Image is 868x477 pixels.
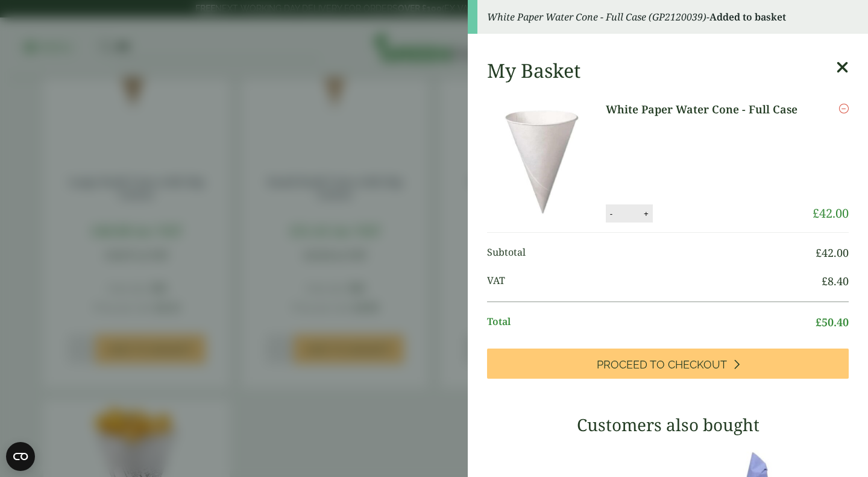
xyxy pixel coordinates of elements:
[816,315,822,329] span: £
[816,245,849,260] bdi: 42.00
[822,274,828,288] span: £
[487,415,849,435] h3: Customers also bought
[709,10,786,24] strong: Added to basket
[487,314,816,330] span: Total
[597,358,727,371] span: Proceed to Checkout
[816,315,849,329] bdi: 50.40
[606,209,616,219] button: -
[487,245,816,261] span: Subtotal
[839,101,849,116] a: Remove this item
[6,442,35,471] button: Open CMP widget
[813,205,819,221] span: £
[640,209,652,219] button: +
[813,205,849,221] bdi: 42.00
[487,59,580,82] h2: My Basket
[606,101,805,118] a: White Paper Water Cone - Full Case
[822,274,849,288] bdi: 8.40
[816,245,822,260] span: £
[487,273,822,289] span: VAT
[487,349,849,379] a: Proceed to Checkout
[487,10,706,24] em: White Paper Water Cone - Full Case (GP2120039)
